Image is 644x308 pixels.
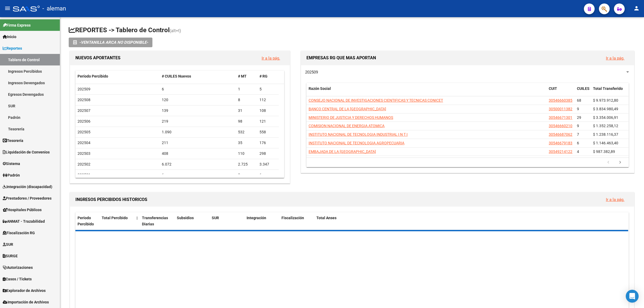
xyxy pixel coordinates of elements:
div: 408 [162,151,234,157]
span: CONSEJO NACIONAL DE INVESTIGACIONES CIENTIFICAS Y TECNICAS CONICET [309,98,443,102]
div: 108 [259,108,277,114]
mat-icon: person [633,5,640,12]
a: Ir a la pág. [606,56,624,61]
span: Total Anses [316,216,336,220]
span: Tesorería [3,138,23,144]
mat-icon: menu [4,5,11,12]
span: 9 [577,107,579,111]
div: 5 [259,86,277,92]
datatable-header-cell: Total Percibido [100,212,134,230]
span: INGRESOS PERCIBIDOS HISTORICOS [75,197,147,202]
span: 6 [577,141,579,145]
span: Padrón [3,172,20,178]
datatable-header-cell: Total Transferido [591,83,628,101]
span: $ 3.834.980,49 [593,107,618,111]
button: Ir a la pág. [602,195,629,204]
span: Importación de Archivos [3,299,49,305]
div: 298 [259,151,277,157]
datatable-header-cell: # RG [257,71,279,82]
span: 30546679183 [549,141,572,145]
span: NUEVOS APORTANTES [75,55,120,60]
a: go to next page [615,160,625,166]
datatable-header-cell: Integración [244,212,279,230]
div: 120 [162,97,234,103]
div: 139 [162,108,234,114]
div: 6 [259,172,277,178]
div: 6 [162,172,234,178]
span: SUR [3,241,13,247]
span: 9 [577,124,579,128]
button: -VENTANILLA ARCA NO DISPONIBLE- [69,38,152,47]
div: 31 [238,108,255,114]
span: | [137,216,138,220]
datatable-header-cell: # CUILES Nuevos [160,71,236,82]
button: Ir a la pág. [257,53,284,63]
span: 202503 [78,151,90,156]
span: Hospitales Públicos [3,207,42,213]
div: 1 [238,86,255,92]
span: Período Percibido [78,74,108,78]
div: 532 [238,129,255,135]
span: ANMAT - Trazabilidad [3,218,45,224]
div: 6 [162,86,234,92]
span: COMISION NACIONAL DE ENERGIA ATOMICA [309,124,385,128]
datatable-header-cell: Razón Social [306,83,547,101]
div: 35 [238,140,255,146]
span: MINISTERIO DE JUSTICIA Y DERECHOS HUMANOS [309,115,393,120]
div: 176 [259,140,277,146]
span: 7 [577,132,579,137]
span: 30549214122 [549,149,572,154]
div: 211 [162,140,234,146]
span: # CUILES Nuevos [162,74,191,78]
datatable-header-cell: SUR [210,212,244,230]
div: 3.347 [259,161,277,167]
div: 110 [238,151,255,157]
datatable-header-cell: | [134,212,140,230]
button: Ir a la pág. [602,53,629,63]
i: -VENTANILLA ARCA NO DISPONIBLE- [79,38,148,47]
span: 30500011382 [549,107,572,111]
span: Casos / Tickets [3,276,32,282]
span: Integración (discapacidad) [3,184,52,190]
span: $ 3.354.006,91 [593,115,618,120]
h1: REPORTES -> Tablero de Control [69,26,635,35]
span: Inicio [3,34,16,40]
span: $ 987.382,89 [593,149,615,154]
span: 202506 [78,119,90,123]
span: BANCO CENTRAL DE LA [GEOGRAPHIC_DATA] [309,107,386,111]
datatable-header-cell: Transferencias Diarias [140,212,175,230]
span: Autorizaciones [3,265,33,270]
span: 202507 [78,108,90,113]
span: INSTITUTO NACIONAL DE TECNOLOGIA INDUSTRIAL I N T I [309,132,408,137]
span: EMPRESAS RG QUE MAS APORTAN [306,55,376,60]
div: 1.090 [162,129,234,135]
div: 219 [162,118,234,124]
a: Ir a la pág. [262,56,280,61]
datatable-header-cell: CUILES [575,83,591,101]
div: 0 [238,172,255,178]
div: 98 [238,118,255,124]
span: 202505 [78,130,90,134]
span: 68 [577,98,581,102]
span: # RG [259,74,268,78]
datatable-header-cell: CUIT [547,83,575,101]
span: $ 9.973.912,80 [593,98,618,102]
span: Liquidación de Convenios [3,149,50,155]
div: 6.072 [162,161,234,167]
span: Total Percibido [102,216,128,220]
span: Fiscalización RG [3,230,35,236]
div: 2.725 [238,161,255,167]
datatable-header-cell: Período Percibido [75,71,160,82]
span: $ 1.146.463,40 [593,141,618,145]
span: - aleman [42,3,66,14]
datatable-header-cell: Total Anses [314,212,623,230]
div: 112 [259,97,277,103]
span: 202508 [78,98,90,102]
span: 202509 [78,87,90,91]
datatable-header-cell: # MT [236,71,257,82]
span: Fiscalización [281,216,304,220]
span: 30546687062 [549,132,572,137]
div: Open Intercom Messenger [626,290,639,303]
span: 202504 [78,141,90,145]
span: Firma Express [3,22,31,28]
